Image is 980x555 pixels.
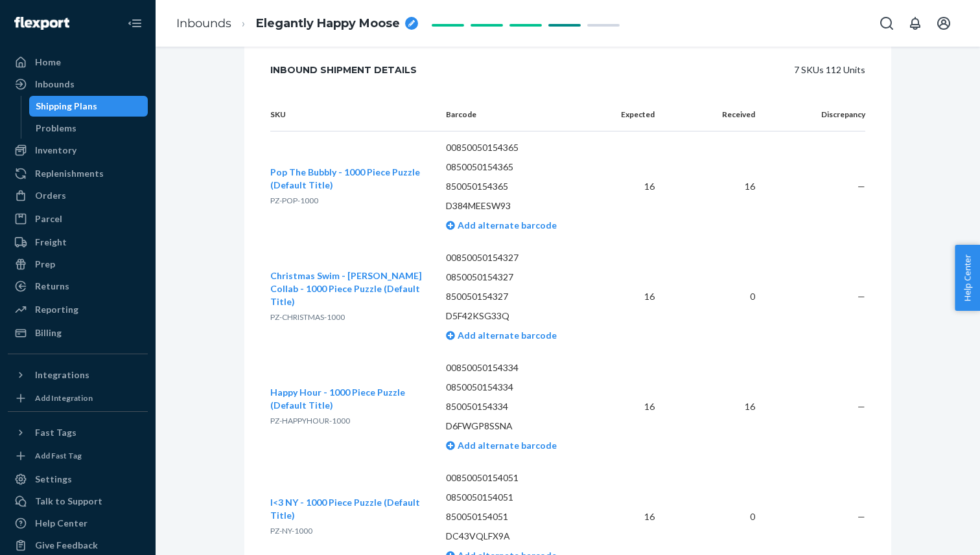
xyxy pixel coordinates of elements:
p: D5F42KSG33Q [446,310,590,323]
a: Help Center [8,513,148,534]
div: Billing [35,326,62,339]
a: Billing [8,323,148,343]
span: — [857,401,865,412]
div: Parcel [35,212,62,225]
p: 00850050154334 [446,361,590,374]
a: Freight [8,232,148,253]
button: Open account menu [931,10,957,36]
a: Problems [29,118,148,139]
a: Add alternate barcode [446,330,557,341]
td: 16 [665,352,765,462]
div: Inbound Shipment Details [270,57,417,83]
p: 0850050154327 [446,271,590,284]
div: Orders [35,189,66,202]
td: 16 [600,131,665,242]
button: Integrations [8,365,148,385]
span: PZ-POP-1000 [270,196,318,205]
span: PZ-NY-1000 [270,526,312,536]
div: Freight [35,236,67,249]
button: Fast Tags [8,422,148,443]
th: Received [665,98,765,131]
p: D384MEESW93 [446,199,590,212]
p: DC43VQLFX9A [446,530,590,543]
p: 0850050154051 [446,491,590,504]
div: Fast Tags [35,426,76,439]
div: Add Fast Tag [35,450,82,461]
span: Add alternate barcode [455,440,557,451]
p: D6FWGP8SSNA [446,420,590,433]
a: Shipping Plans [29,96,148,117]
span: — [857,291,865,302]
div: Reporting [35,303,78,316]
button: Open notifications [902,10,928,36]
a: Orders [8,185,148,206]
a: Inbounds [8,74,148,95]
p: 00850050154327 [446,251,590,264]
div: Help Center [35,517,87,530]
div: Home [35,56,61,69]
th: Barcode [436,98,601,131]
div: Inventory [35,144,76,157]
button: Pop The Bubbly - 1000 Piece Puzzle (Default Title) [270,166,425,192]
a: Replenishments [8,163,148,184]
img: Flexport logo [14,17,69,30]
span: Christmas Swim - [PERSON_NAME] Collab - 1000 Piece Puzzle (Default Title) [270,270,422,307]
p: 0850050154334 [446,381,590,394]
th: SKU [270,98,436,131]
a: Returns [8,276,148,297]
div: Returns [35,280,69,293]
td: 16 [600,352,665,462]
span: Add alternate barcode [455,330,557,341]
span: PZ-CHRISTMAS-1000 [270,312,345,322]
a: Talk to Support [8,491,148,512]
th: Discrepancy [765,98,865,131]
a: Inbounds [176,16,231,30]
span: Add alternate barcode [455,220,557,231]
p: 0850050154365 [446,161,590,174]
a: Prep [8,254,148,275]
button: Happy Hour - 1000 Piece Puzzle (Default Title) [270,386,425,412]
div: Shipping Plans [36,100,97,113]
a: Add alternate barcode [446,220,557,231]
p: 850050154327 [446,290,590,303]
div: Prep [35,258,55,271]
span: — [857,511,865,522]
span: Happy Hour - 1000 Piece Puzzle (Default Title) [270,387,405,411]
div: Inbounds [35,78,75,91]
a: Add Integration [8,391,148,406]
span: — [857,181,865,192]
a: Reporting [8,299,148,320]
button: I<3 NY - 1000 Piece Puzzle (Default Title) [270,496,425,522]
p: 850050154051 [446,510,590,523]
p: 00850050154051 [446,471,590,484]
span: Elegantly Happy Moose [256,16,400,32]
td: 16 [665,131,765,242]
div: 7 SKUs 112 Units [446,57,865,83]
ol: breadcrumbs [166,5,428,43]
div: Integrations [35,368,89,381]
div: Settings [35,473,72,486]
span: Pop The Bubbly - 1000 Piece Puzzle (Default Title) [270,166,420,190]
a: Settings [8,469,148,490]
span: I<3 NY - 1000 Piece Puzzle (Default Title) [270,497,420,521]
button: Close Navigation [122,10,148,36]
a: Inventory [8,140,148,161]
div: Problems [36,122,76,135]
p: 850050154334 [446,400,590,413]
button: Christmas Swim - [PERSON_NAME] Collab - 1000 Piece Puzzle (Default Title) [270,269,425,308]
p: 00850050154365 [446,141,590,154]
a: Add Fast Tag [8,448,148,464]
th: Expected [600,98,665,131]
a: Home [8,52,148,73]
p: 850050154365 [446,180,590,193]
a: Parcel [8,209,148,229]
div: Replenishments [35,167,104,180]
button: Help Center [955,245,980,311]
a: Add alternate barcode [446,440,557,451]
span: PZ-HAPPYHOUR-1000 [270,416,350,425]
div: Talk to Support [35,495,102,508]
div: Give Feedback [35,539,98,552]
td: 16 [600,242,665,352]
button: Open Search Box [874,10,900,36]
